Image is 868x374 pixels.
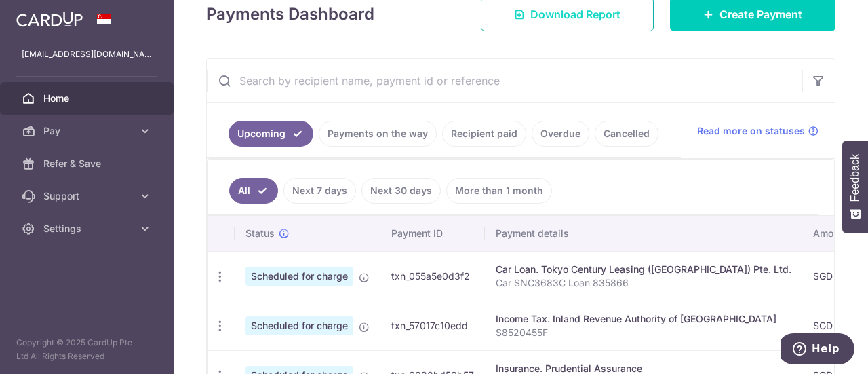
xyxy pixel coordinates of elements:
a: Upcoming [229,121,313,147]
a: Payments on the way [319,121,437,147]
a: Next 7 days [283,178,356,204]
span: Support [43,189,133,203]
span: Scheduled for charge [245,316,353,335]
a: More than 1 month [446,178,552,204]
button: Feedback - Show survey [842,141,868,233]
a: Overdue [532,121,589,147]
a: Cancelled [595,121,658,147]
td: txn_055a5e0d3f2 [380,251,485,301]
span: Read more on statuses [697,124,805,138]
a: Next 30 days [361,178,441,204]
div: Car Loan. Tokyo Century Leasing ([GEOGRAPHIC_DATA]) Pte. Ltd. [496,263,791,276]
span: Refer & Save [43,157,133,170]
span: Create Payment [719,6,802,22]
iframe: Opens a widget where you can find more information [781,333,854,367]
p: Car SNC3683C Loan 835866 [496,276,791,290]
h4: Payments Dashboard [206,2,374,26]
p: [EMAIL_ADDRESS][DOMAIN_NAME] [22,48,152,61]
a: Recipient paid [442,121,526,147]
th: Payment details [485,216,802,251]
span: Pay [43,124,133,138]
span: Download Report [530,6,620,22]
span: Scheduled for charge [245,267,353,286]
th: Payment ID [380,216,485,251]
span: Settings [43,222,133,236]
td: txn_57017c10edd [380,301,485,350]
input: Search by recipient name, payment id or reference [207,59,802,102]
span: Amount [813,227,848,240]
p: S8520455F [496,326,791,339]
a: All [229,178,278,204]
span: Home [43,92,133,105]
span: Status [245,227,275,240]
img: CardUp [16,11,83,27]
div: Income Tax. Inland Revenue Authority of [GEOGRAPHIC_DATA] [496,312,791,326]
span: Feedback [849,154,861,202]
a: Read more on statuses [697,124,818,138]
